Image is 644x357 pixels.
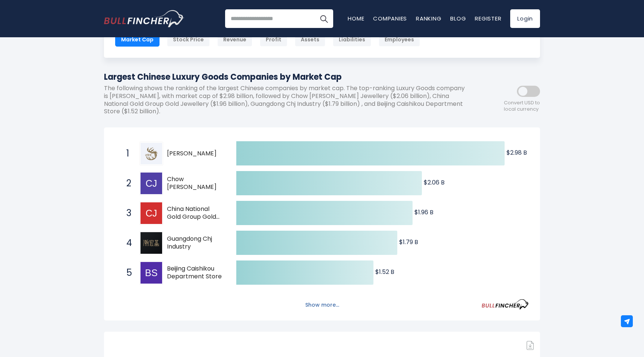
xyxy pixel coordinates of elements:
[141,143,162,164] img: Lao Feng Xiang
[348,15,364,22] a: Home
[104,71,473,83] h1: Largest Chinese Luxury Goods Companies by Market Cap
[295,32,325,47] div: Assets
[141,262,162,284] img: Beijing Caishikou Department Store
[217,32,252,47] div: Revenue
[301,299,344,311] button: Show more...
[141,202,162,224] img: China National Gold Group Gold Jewellery
[123,207,130,219] span: 3
[123,147,130,160] span: 1
[475,15,501,22] a: Register
[260,32,287,47] div: Profit
[104,85,473,116] p: The following shows the ranking of the largest Chinese companies by market cap. The top-ranking L...
[141,173,162,194] img: Chow Tai Seng Jewellery
[416,15,441,22] a: Ranking
[123,266,130,279] span: 5
[379,32,420,47] div: Employees
[123,237,130,249] span: 4
[123,177,130,190] span: 2
[167,32,210,47] div: Stock Price
[167,265,223,281] span: Beijing Caishikou Department Store
[167,150,223,158] span: [PERSON_NAME]
[167,235,223,251] span: Guangdong Chj Industry
[333,32,371,47] div: Liabilities
[450,15,466,22] a: Blog
[315,9,333,28] button: Search
[115,32,160,47] div: Market Cap
[141,232,162,254] img: Guangdong Chj Industry
[424,178,445,187] text: $2.06 B
[504,100,540,113] span: Convert USD to local currency
[373,15,407,22] a: Companies
[506,148,527,157] text: $2.98 B
[104,10,184,27] a: Go to homepage
[399,238,418,246] text: $1.79 B
[104,10,184,27] img: Bullfincher logo
[167,176,223,191] span: Chow [PERSON_NAME]
[167,205,223,221] span: China National Gold Group Gold Jewellery
[510,9,540,28] a: Login
[414,208,433,217] text: $1.96 B
[375,268,394,276] text: $1.52 B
